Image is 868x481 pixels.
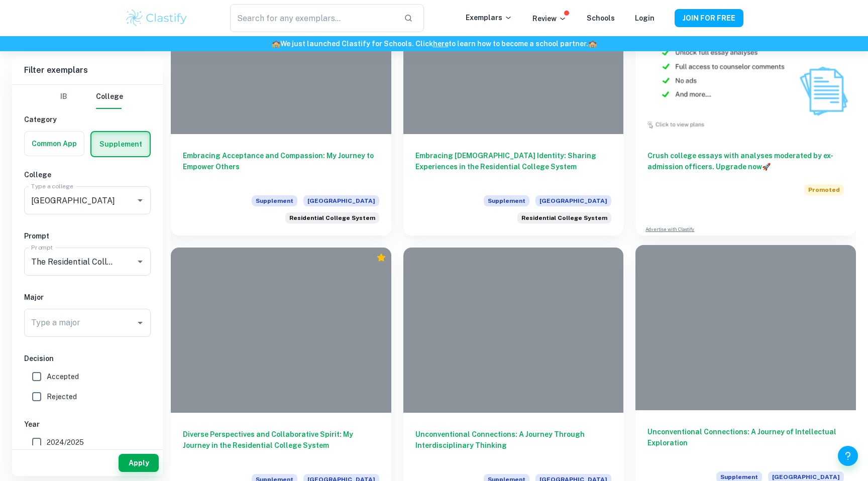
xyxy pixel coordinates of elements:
[532,13,567,24] p: Review
[289,213,375,222] span: Residential College System
[24,169,151,180] h6: College
[588,40,597,48] span: 🏫
[535,195,611,206] span: [GEOGRAPHIC_DATA]
[415,150,612,183] h6: Embracing [DEMOGRAPHIC_DATA] Identity: Sharing Experiences in the Residential College System
[645,226,694,233] a: Advertise with Clastify
[24,419,151,430] h6: Year
[47,437,84,448] span: 2024/2025
[521,213,607,222] span: Residential College System
[517,212,611,223] div: The Residential College System is at the heart of Rice student life and is heavily influenced by ...
[24,114,151,125] h6: Category
[183,150,379,183] h6: Embracing Acceptance and Compassion: My Journey to Empower Others
[804,184,844,195] span: Promoted
[25,132,84,156] button: Common App
[587,14,615,22] a: Schools
[12,56,163,84] h6: Filter exemplars
[119,454,159,472] button: Apply
[635,14,655,22] a: Login
[47,391,77,402] span: Rejected
[24,230,151,242] h6: Prompt
[838,446,858,466] button: Help and Feedback
[272,40,280,48] span: 🏫
[133,255,147,269] button: Open
[762,163,771,171] span: 🚀
[96,85,123,109] button: College
[376,253,386,263] div: Premium
[415,429,612,462] h6: Unconventional Connections: A Journey Through Interdisciplinary Thinking
[133,193,147,207] button: Open
[133,316,147,330] button: Open
[31,182,73,190] label: Type a college
[466,12,512,23] p: Exemplars
[52,85,76,109] button: IB
[24,292,151,303] h6: Major
[52,85,123,109] div: Filter type choice
[303,195,379,206] span: [GEOGRAPHIC_DATA]
[2,38,866,49] h6: We just launched Clastify for Schools. Click to learn how to become a school partner.
[24,353,151,364] h6: Decision
[433,40,449,48] a: here
[675,9,743,27] button: JOIN FOR FREE
[484,195,529,206] span: Supplement
[47,371,79,382] span: Accepted
[125,8,188,28] img: Clastify logo
[230,4,396,32] input: Search for any exemplars...
[647,426,844,459] h6: Unconventional Connections: A Journey of Intellectual Exploration
[31,243,53,252] label: Prompt
[285,212,379,223] div: The Residential College System is at the heart of Rice student life and is heavily influenced by ...
[183,429,379,462] h6: Diverse Perspectives and Collaborative Spirit: My Journey in the Residential College System
[252,195,297,206] span: Supplement
[91,132,150,156] button: Supplement
[647,150,844,172] h6: Crush college essays with analyses moderated by ex-admission officers. Upgrade now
